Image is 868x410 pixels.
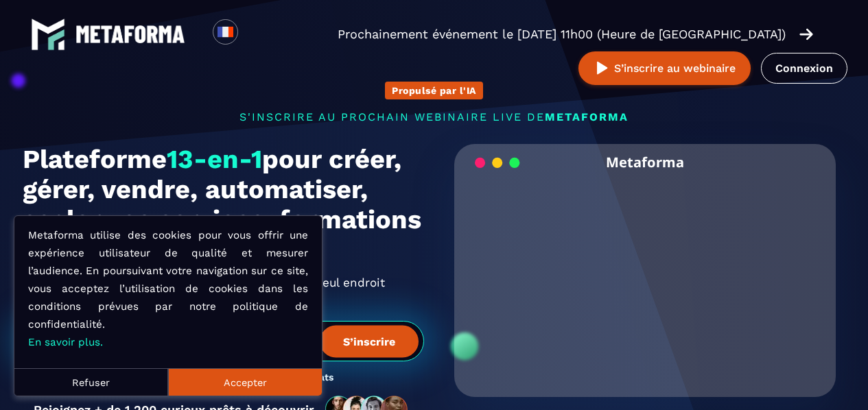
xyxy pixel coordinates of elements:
button: S’inscrire au webinaire [578,51,751,85]
button: S’inscrire [320,325,419,357]
img: play [594,60,611,77]
p: Prochainement événement le [DATE] 11h00 (Heure de [GEOGRAPHIC_DATA]) [338,25,786,44]
p: Metaforma utilise des cookies pour vous offrir une expérience utilisateur de qualité et mesurer l... [28,226,308,351]
a: En savoir plus. [28,336,103,348]
span: 13-en-1 [167,144,262,174]
img: loading [475,156,520,169]
img: logo [75,25,185,43]
img: logo [31,17,65,51]
img: fr [217,23,234,40]
button: Refuser [14,368,168,396]
p: s'inscrire au prochain webinaire live de [23,110,846,123]
div: Search for option [238,19,272,49]
span: METAFORMA [545,110,629,123]
h1: Plateforme pour créer, gérer, vendre, automatiser, scaler vos services, formations et coachings. [23,144,424,265]
input: Search for option [250,26,260,43]
h2: Metaforma [606,144,684,180]
a: Connexion [761,53,847,84]
img: arrow-right [799,27,813,42]
video: Your browser does not support the video tag. [465,180,826,361]
button: Accepter [168,368,322,396]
